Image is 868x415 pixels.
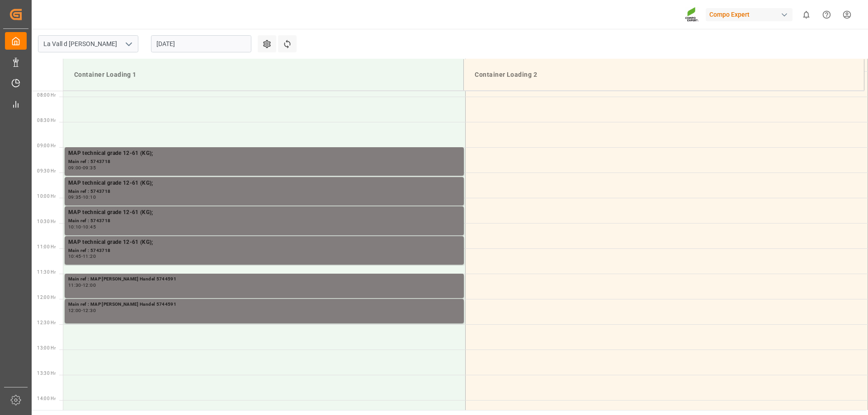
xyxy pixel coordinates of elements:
[796,5,816,25] button: show 0 new notifications
[706,6,796,23] button: Compo Expert
[68,308,81,312] div: 12:00
[81,195,83,199] div: -
[38,35,138,52] input: Type to search/select
[37,93,56,98] span: 08:00 Hr
[68,247,460,255] div: Main ref : 5743718
[37,194,56,199] span: 10:00 Hr
[685,7,699,23] img: Screenshot%202023-09-29%20at%2010.02.21.png_1712312052.png
[68,238,460,247] div: MAP technical grade 12-61 (KG);
[68,217,460,225] div: Main ref : 5743718
[68,283,81,287] div: 11:30
[81,308,83,312] div: -
[68,158,460,166] div: Main ref : 5743718
[37,345,56,350] span: 13:00 Hr
[81,283,83,287] div: -
[37,244,56,249] span: 11:00 Hr
[68,254,81,258] div: 10:45
[706,8,793,21] div: Compo Expert
[151,35,251,52] input: DD.MM.YYYY
[37,371,56,376] span: 13:30 Hr
[68,149,460,158] div: MAP technical grade 12-61 (KG);
[81,166,83,170] div: -
[68,179,460,188] div: MAP technical grade 12-61 (KG);
[37,143,56,148] span: 09:00 Hr
[68,208,460,217] div: MAP technical grade 12-61 (KG);
[68,225,81,229] div: 10:10
[83,225,96,229] div: 10:45
[68,166,81,170] div: 09:00
[83,254,96,258] div: 11:20
[37,295,56,300] span: 12:00 Hr
[71,66,456,83] div: Container Loading 1
[81,254,83,258] div: -
[68,301,460,308] div: Main ref : MAP [PERSON_NAME] Handel 5744591
[816,5,837,25] button: Help Center
[37,320,56,325] span: 12:30 Hr
[471,66,857,83] div: Container Loading 2
[83,195,96,199] div: 10:10
[81,225,83,229] div: -
[37,118,56,123] span: 08:30 Hr
[83,283,96,287] div: 12:00
[37,219,56,224] span: 10:30 Hr
[68,188,460,196] div: Main ref : 5743718
[37,270,56,275] span: 11:30 Hr
[68,275,460,283] div: Main ref : MAP [PERSON_NAME] Handel 5744591
[68,195,81,199] div: 09:35
[37,396,56,401] span: 14:00 Hr
[83,308,96,312] div: 12:30
[37,168,56,173] span: 09:30 Hr
[122,37,135,51] button: open menu
[83,166,96,170] div: 09:35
